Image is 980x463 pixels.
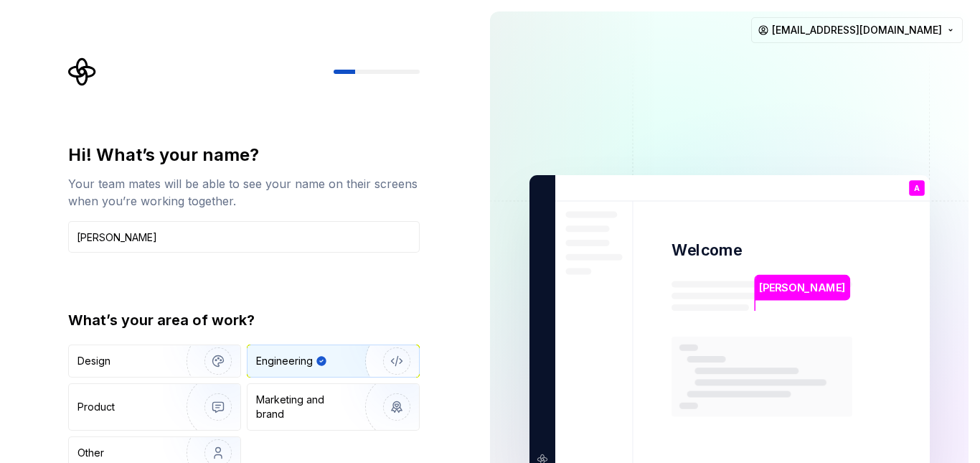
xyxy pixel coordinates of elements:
span: [EMAIL_ADDRESS][DOMAIN_NAME] [772,23,942,37]
div: Product [77,400,115,414]
div: Your team mates will be able to see your name on their screens when you’re working together. [68,175,420,210]
p: Welcome [672,240,742,261]
input: Han Solo [68,221,420,253]
div: What’s your area of work? [68,310,420,330]
div: Marketing and brand [256,393,353,421]
div: Hi! What’s your name? [68,144,420,167]
div: Other [77,446,104,460]
div: Design [77,354,110,368]
button: [EMAIL_ADDRESS][DOMAIN_NAME] [751,17,963,43]
p: A [913,184,919,192]
div: Engineering [256,354,313,368]
svg: Supernova Logo [68,57,97,86]
p: [PERSON_NAME] [759,280,845,296]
